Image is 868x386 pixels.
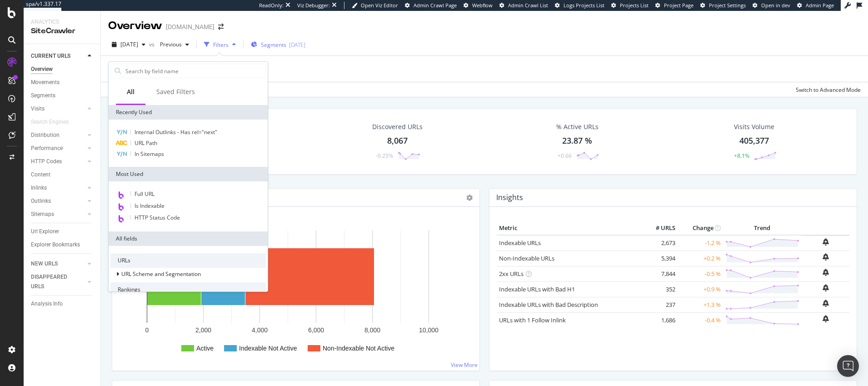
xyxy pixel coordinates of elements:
a: Sitemaps [31,210,85,219]
text: 0 [145,326,149,334]
td: +0.2 % [678,251,723,266]
div: Overview [31,65,53,74]
span: Segments [261,41,286,49]
th: Metric [497,221,641,235]
div: bell-plus [823,269,829,276]
div: Sitemaps [31,210,54,219]
div: Most Used [109,167,268,181]
div: bell-plus [823,253,829,261]
a: Indexable URLs with Bad H1 [499,285,575,293]
span: Projects List [620,2,649,9]
span: 2025 Aug. 10th [120,40,138,48]
a: Project Page [655,2,693,9]
a: Visits [31,104,85,114]
a: Segments [31,91,94,100]
div: DISAPPEARED URLS [31,272,77,291]
div: HTTP Codes [31,157,62,166]
td: 5,394 [641,251,678,266]
a: Indexable URLs [499,239,541,247]
span: Admin Crawl Page [414,2,457,9]
td: -0.5 % [678,266,723,281]
button: Switch to Advanced Mode [792,82,861,97]
a: 2xx URLs [499,270,524,278]
a: URLs with 1 Follow Inlink [499,316,566,324]
span: HTTP Status Code [135,214,180,221]
div: Recently Used [109,105,268,120]
svg: A chart. [120,221,472,363]
div: CURRENT URLS [31,51,70,61]
div: ReadOnly: [259,2,284,9]
span: Admin Crawl List [508,2,548,9]
a: HTTP Codes [31,157,85,166]
a: Open in dev [753,2,790,9]
div: URLs [110,253,266,268]
text: 8,000 [364,326,380,334]
div: Visits [31,104,45,114]
span: Admin Page [806,2,834,9]
span: URL Path [135,139,157,147]
button: [DATE] [108,37,149,52]
a: CURRENT URLS [31,51,85,61]
span: Full URL [135,190,155,198]
text: 6,000 [308,326,324,334]
div: Performance [31,144,63,153]
text: Indexable Not Active [239,345,297,352]
div: Search Engines [31,117,69,127]
div: Overview [108,18,162,34]
button: Segments[DATE] [247,37,309,52]
a: Overview [31,65,94,74]
div: Explorer Bookmarks [31,240,80,250]
div: Viz Debugger: [297,2,330,9]
a: Open Viz Editor [352,2,398,9]
td: +1.3 % [678,297,723,312]
div: 8,067 [387,135,408,147]
a: Indexable URLs with Bad Description [499,301,598,309]
a: Distribution [31,130,85,140]
a: Outlinks [31,196,85,206]
span: Logs Projects List [564,2,604,9]
div: Outlinks [31,196,51,206]
span: Open Viz Editor [361,2,398,9]
th: # URLS [641,221,678,235]
text: 10,000 [419,326,439,334]
div: bell-plus [823,315,829,322]
div: All [127,87,135,96]
a: Inlinks [31,183,85,193]
td: 352 [641,281,678,297]
span: Is Indexable [135,202,165,210]
span: Project Page [664,2,693,9]
div: Open Intercom Messenger [837,355,859,377]
div: Movements [31,78,60,87]
a: Webflow [464,2,493,9]
span: Project Settings [709,2,746,9]
span: URL Scheme and Segmentation [121,270,201,278]
div: Visits Volume [734,122,774,131]
td: 7,844 [641,266,678,281]
div: NEW URLS [31,259,58,269]
a: View More [451,361,478,369]
a: Admin Page [797,2,834,9]
a: Movements [31,78,94,87]
button: Filters [200,37,239,52]
div: Switch to Advanced Mode [796,86,861,94]
div: % Active URLs [556,122,599,131]
a: Logs Projects List [555,2,604,9]
span: Webflow [472,2,493,9]
div: 405,377 [739,135,769,147]
div: +0.66 [558,152,572,160]
text: Non-Indexable Not Active [323,345,394,352]
div: Analytics [31,18,93,26]
a: Analysis Info [31,299,94,309]
th: Trend [723,221,802,235]
span: Open in dev [761,2,790,9]
span: In Sitemaps [135,150,164,158]
td: -1.2 % [678,235,723,251]
text: Active [196,345,214,352]
span: vs [149,40,156,48]
a: Performance [31,144,85,153]
div: arrow-right-arrow-left [218,24,224,30]
a: Admin Crawl Page [405,2,457,9]
div: Url Explorer [31,227,59,236]
div: [DOMAIN_NAME] [166,22,215,31]
div: Filters [213,41,229,49]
